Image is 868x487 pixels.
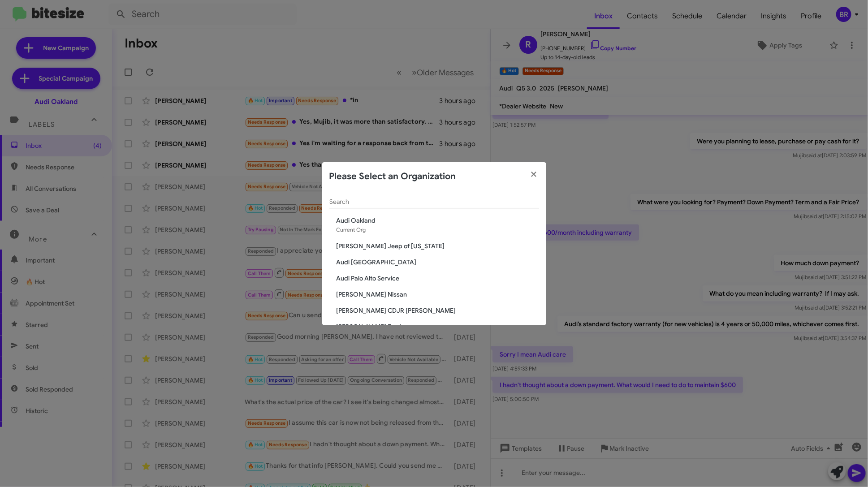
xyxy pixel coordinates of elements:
span: Current Org [337,226,366,233]
span: [PERSON_NAME] CDJR [PERSON_NAME] [337,306,539,315]
span: Audi [GEOGRAPHIC_DATA] [337,258,539,267]
h2: Please Select an Organization [329,169,456,184]
span: [PERSON_NAME] Nissan [337,290,539,299]
span: Audi Palo Alto Service [337,274,539,283]
span: [PERSON_NAME] Ford [337,322,539,331]
span: Audi Oakland [337,216,539,225]
span: [PERSON_NAME] Jeep of [US_STATE] [337,241,539,250]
